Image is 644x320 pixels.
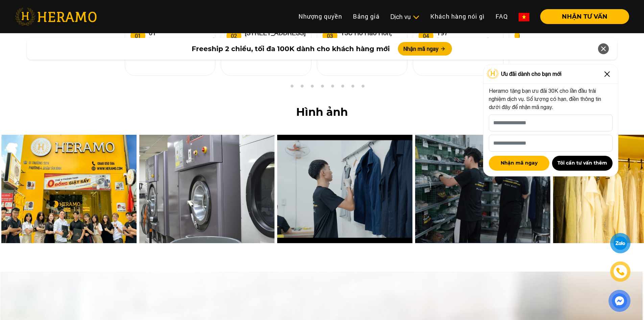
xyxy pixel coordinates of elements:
img: phone-icon [615,267,625,277]
button: 1 [278,84,285,91]
button: NHẬN TƯ VẤN [540,9,629,24]
img: Close [602,69,613,80]
img: hinh-anh-desktop-9.jpg [415,135,550,243]
button: 8 [349,84,356,91]
button: 3 [299,84,305,91]
span: Freeship 2 chiều, tối đa 100K dành cho khách hàng mới [192,44,390,54]
button: 2 [288,84,295,91]
button: 7 [339,84,346,91]
img: hinh-anh-desktop-1.jpg [1,135,137,243]
img: hinh-anh-desktop-7.jpg [139,135,275,243]
img: Logo [486,69,499,79]
a: Khách hàng nói gì [425,9,490,24]
p: Heramo tặng bạn ưu đãi 30K cho lần đầu trải nghiệm dịch vụ. Số lượng có hạn, điền thông tin dưới ... [489,87,613,111]
button: Nhận mã ngay [489,156,549,171]
img: vn-flag.png [519,13,529,21]
button: 4 [309,84,315,91]
button: Tôi cần tư vấn thêm [552,156,613,171]
span: Ưu đãi dành cho bạn mới [501,70,562,78]
div: Dịch vụ [390,12,420,21]
img: hinh-anh-desktop-8.jpg [277,135,412,243]
a: Bảng giá [348,9,385,24]
a: phone-icon [611,262,629,281]
button: Nhận mã ngay [398,42,452,56]
a: NHẬN TƯ VẤN [535,14,629,20]
a: FAQ [490,9,513,24]
a: Nhượng quyền [293,9,348,24]
button: 9 [359,84,366,91]
img: heramo-logo.png [15,8,97,25]
button: 6 [329,84,336,91]
h2: Hình ảnh [11,106,633,119]
img: subToggleIcon [412,14,420,21]
button: 5 [319,84,326,91]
